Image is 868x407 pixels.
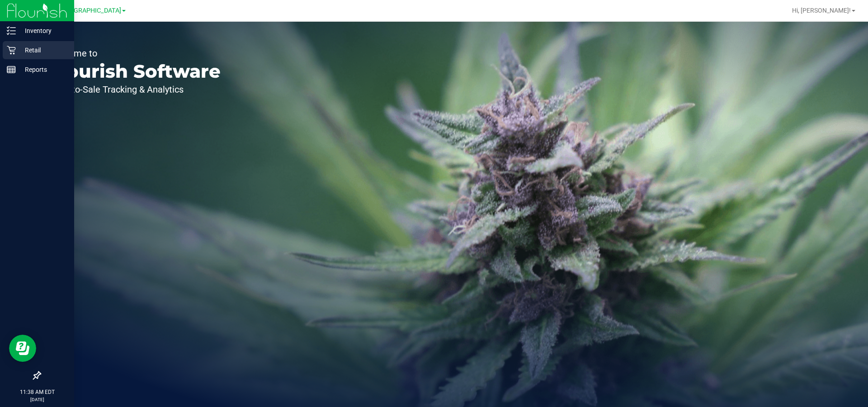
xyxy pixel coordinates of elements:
inline-svg: Retail [7,46,16,55]
inline-svg: Reports [7,65,16,74]
inline-svg: Inventory [7,26,16,35]
p: [DATE] [4,396,70,403]
span: [GEOGRAPHIC_DATA] [59,7,121,14]
p: 11:38 AM EDT [4,388,70,396]
p: Seed-to-Sale Tracking & Analytics [49,85,221,94]
iframe: Resource center [9,335,36,362]
p: Inventory [16,25,70,36]
p: Retail [16,45,70,56]
p: Welcome to [49,49,221,58]
span: Hi, [PERSON_NAME]! [792,7,851,14]
p: Reports [16,64,70,75]
p: Flourish Software [49,62,221,80]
